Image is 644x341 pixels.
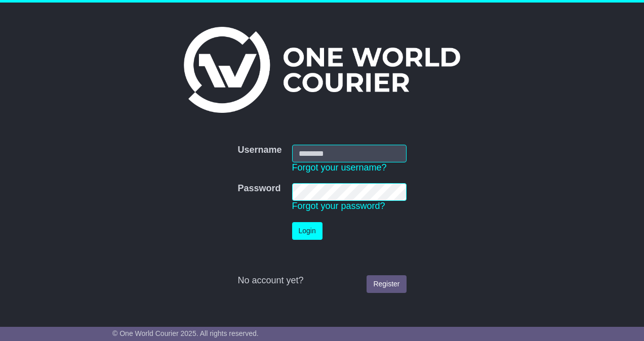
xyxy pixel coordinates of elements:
[237,183,280,194] label: Password
[367,275,406,293] a: Register
[292,162,387,173] a: Forgot your username?
[237,145,281,156] label: Username
[292,222,323,240] button: Login
[292,201,385,211] a: Forgot your password?
[184,27,460,113] img: One World
[237,275,406,286] div: No account yet?
[112,329,259,337] span: © One World Courier 2025. All rights reserved.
